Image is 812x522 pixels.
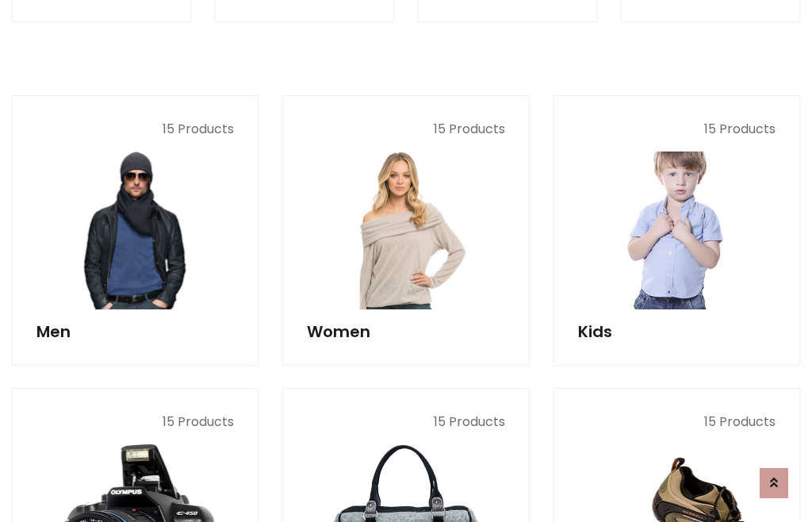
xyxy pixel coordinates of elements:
[578,413,776,432] p: 15 Products
[307,322,504,341] h5: Women
[36,413,234,432] p: 15 Products
[36,120,234,139] p: 15 Products
[36,322,234,341] h5: Men
[578,120,776,139] p: 15 Products
[307,120,504,139] p: 15 Products
[578,322,776,341] h5: Kids
[307,413,504,432] p: 15 Products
